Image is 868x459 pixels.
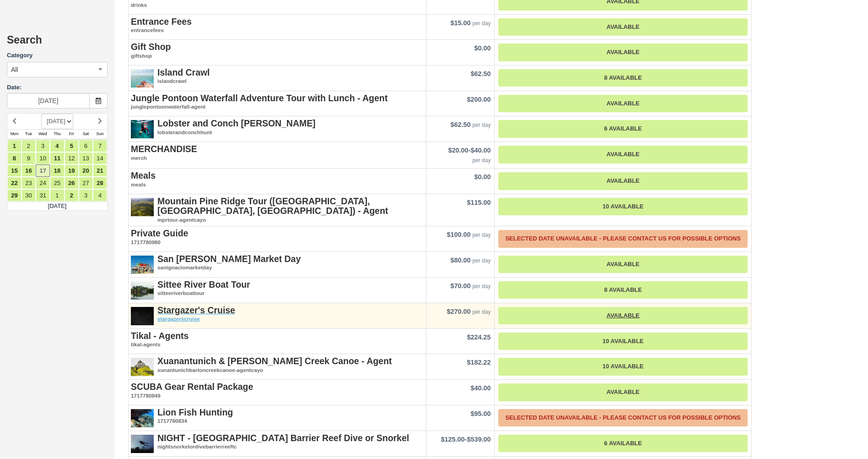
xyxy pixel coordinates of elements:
[36,129,50,139] th: Wed
[157,279,250,290] strong: Sittee River Boat Tour
[93,140,107,152] a: 7
[470,384,491,392] span: $40.00
[131,306,424,323] a: Stargazer's Cruisestargazerscruise
[22,189,36,202] a: 30
[131,254,154,277] img: S163-1
[131,144,424,162] a: MERCHANDISEmerch
[472,122,491,128] em: per day
[131,181,424,189] em: meals
[131,382,253,392] strong: SCUBA Gear Rental Package
[498,69,747,87] a: 8 Available
[472,157,491,164] em: per day
[474,173,491,180] span: $0.00
[467,199,491,206] span: $115.00
[22,164,36,177] a: 16
[50,140,64,152] a: 4
[131,68,424,85] a: Island Crawlislandcrawl
[79,189,93,202] a: 3
[448,147,491,154] span: -
[157,356,392,366] strong: Xuanantunich & [PERSON_NAME] Creek Canoe - Agent
[131,341,424,349] em: tikal-agents
[93,129,107,139] th: Sun
[131,93,388,103] strong: Jungle Pontoon Waterfall Adventure Tour with Lunch - Agent
[131,52,424,60] em: giftshop
[498,95,747,113] a: Available
[79,152,93,164] a: 13
[498,435,747,453] a: 6 Available
[93,164,107,177] a: 21
[157,254,301,264] strong: San [PERSON_NAME] Market Day
[131,1,424,9] em: drinks
[7,83,108,92] label: Date:
[131,171,424,188] a: Mealsmeals
[131,42,424,60] a: Gift Shopgiftshop
[65,164,79,177] a: 19
[447,231,470,238] span: $100.00
[36,189,50,202] a: 31
[36,177,50,189] a: 24
[93,177,107,189] a: 28
[131,228,188,238] strong: Private Guide
[498,198,747,216] a: 10 Available
[498,146,747,164] a: Available
[472,283,491,290] em: per day
[131,119,154,142] img: S306-1
[131,382,424,399] a: SCUBA Gear Rental Package1717780849
[50,129,64,139] th: Thu
[131,290,424,297] em: sitteeriverboattour
[7,202,108,211] td: [DATE]
[131,433,424,451] a: NIGHT - [GEOGRAPHIC_DATA] Barrier Reef Dive or Snorkelnightsnorkelordivebarrierreeftc
[131,306,154,328] img: S308-1
[131,356,424,374] a: Xuanantunich & [PERSON_NAME] Creek Canoe - Agentxunantunichbartoncreekcanoe-agentcayo
[131,408,154,431] img: S62-1
[498,281,747,299] a: 8 Available
[450,19,470,27] span: $15.00
[131,93,424,111] a: Jungle Pontoon Waterfall Adventure Tour with Lunch - Agentjunglepontoonwaterfall-agent
[447,308,470,315] span: $270.00
[467,436,491,443] span: $539.00
[7,51,108,60] label: Category
[11,65,18,74] span: All
[498,18,747,36] a: Available
[131,433,154,456] img: S297-1
[50,189,64,202] a: 1
[157,196,388,216] strong: Mountain Pine Ridge Tour ([GEOGRAPHIC_DATA], [GEOGRAPHIC_DATA], [GEOGRAPHIC_DATA]) - Agent
[131,27,424,34] em: entrancefees
[131,443,424,451] em: nightsnorkelordivebarrierreeftc
[498,358,747,376] a: 10 Available
[131,17,424,34] a: Entrance Feesentrancefees
[50,152,64,164] a: 11
[22,140,36,152] a: 2
[498,44,747,61] a: Available
[131,154,424,162] em: merch
[131,103,424,111] em: junglepontoonwaterfall-agent
[472,20,491,27] em: per day
[131,16,192,27] strong: Entrance Fees
[467,359,491,366] span: $182.22
[467,333,491,341] span: $224.25
[131,144,197,154] strong: MERCHANDISE
[79,129,93,139] th: Sat
[472,232,491,238] em: per day
[131,264,424,272] em: sanignaciomarketday
[470,410,491,417] span: $95.00
[470,70,491,77] span: $62.50
[22,129,36,139] th: Tue
[65,189,79,202] a: 2
[157,407,233,417] strong: Lion Fish Hunting
[448,147,469,154] span: $20.00
[131,366,424,374] em: xunantunichbartoncreekcanoe-agentcayo
[498,383,747,401] a: Available
[131,42,171,52] strong: Gift Shop
[441,436,491,443] span: -
[157,305,235,315] strong: Stargazer's Cruise
[7,152,22,164] a: 8
[131,417,424,425] em: 1717780834
[7,34,108,51] h2: Search
[131,68,154,91] img: S305-1
[474,44,491,52] span: $0.00
[65,152,79,164] a: 12
[22,152,36,164] a: 9
[7,62,108,77] button: All
[470,147,491,154] span: $40.00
